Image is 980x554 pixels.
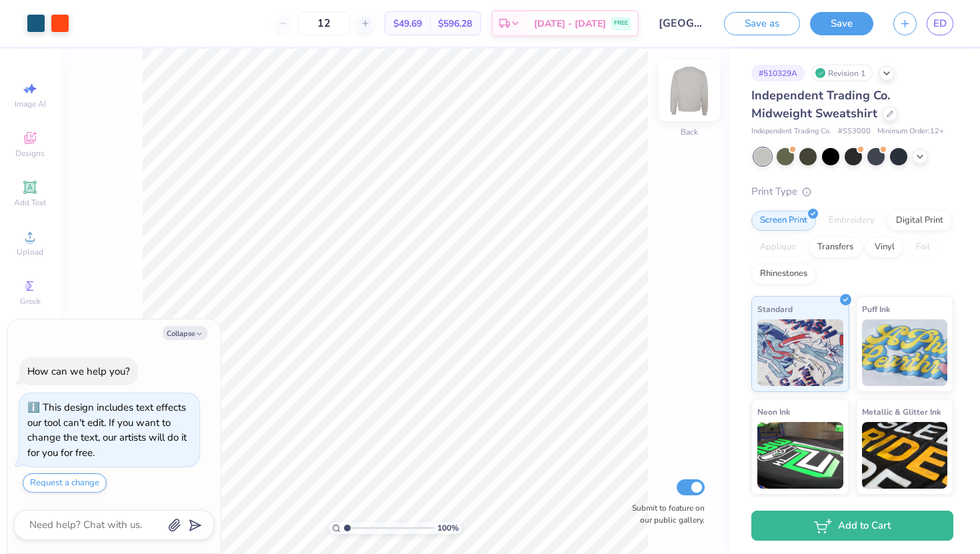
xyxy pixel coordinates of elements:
[862,422,948,489] img: Metallic & Glitter Ink
[649,10,714,37] input: Untitled Design
[757,405,790,419] span: Neon Ink
[724,12,800,35] button: Save as
[27,365,130,378] div: How can we help you?
[838,126,871,137] span: # SS3000
[681,126,698,138] div: Back
[17,247,43,257] span: Upload
[751,211,816,231] div: Screen Print
[625,502,705,526] label: Submit to feature on our public gallery.
[393,17,422,31] span: $49.69
[809,237,862,257] div: Transfers
[933,16,947,31] span: ED
[614,19,628,28] span: FREE
[27,401,187,459] div: This design includes text effects our tool can't edit. If you want to change the text, our artist...
[14,197,46,208] span: Add Text
[663,64,716,117] img: Back
[15,99,46,109] span: Image AI
[927,12,953,35] a: ED
[862,319,948,386] img: Puff Ink
[163,326,207,340] button: Collapse
[811,65,873,81] div: Revision 1
[757,319,843,386] img: Standard
[751,511,953,541] button: Add to Cart
[751,65,805,81] div: # 510329A
[757,302,793,316] span: Standard
[887,211,952,231] div: Digital Print
[751,237,805,257] div: Applique
[877,126,944,137] span: Minimum Order: 12 +
[810,12,873,35] button: Save
[862,405,941,419] span: Metallic & Glitter Ink
[298,11,350,35] input: – –
[20,296,41,307] span: Greek
[907,237,939,257] div: Foil
[820,211,883,231] div: Embroidery
[15,148,45,159] span: Designs
[23,473,107,493] button: Request a change
[438,17,472,31] span: $596.28
[751,184,953,199] div: Print Type
[866,237,903,257] div: Vinyl
[757,422,843,489] img: Neon Ink
[437,522,459,534] span: 100 %
[751,87,890,121] span: Independent Trading Co. Midweight Sweatshirt
[534,17,606,31] span: [DATE] - [DATE]
[751,126,831,137] span: Independent Trading Co.
[751,264,816,284] div: Rhinestones
[862,302,890,316] span: Puff Ink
